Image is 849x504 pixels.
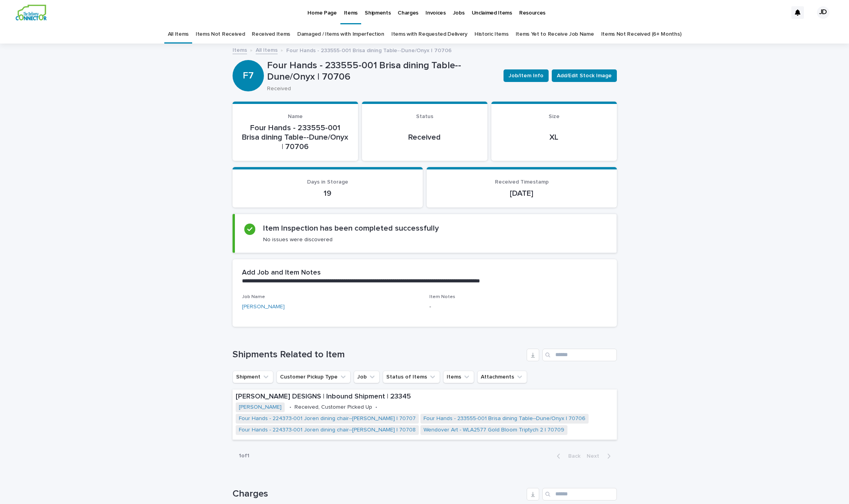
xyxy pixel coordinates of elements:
a: Four Hands - 224373-001 Joren dining chair--[PERSON_NAME] | 70708 [239,427,416,433]
p: Received [371,133,478,142]
span: Job/Item Info [509,72,544,80]
div: F7 [233,38,264,81]
button: Back [551,453,584,460]
a: All Items [256,45,278,54]
p: • [375,404,377,411]
p: • [289,404,291,411]
span: Name [288,114,303,119]
p: No issues were discovered [263,236,333,243]
span: Status [416,114,433,119]
p: XL [501,133,607,142]
button: Shipment [233,371,273,383]
p: [DATE] [436,189,607,198]
h1: Charges [233,488,524,500]
img: aCWQmA6OSGG0Kwt8cj3c [16,5,47,20]
button: Job [354,371,380,383]
div: JD [817,6,829,19]
a: Four Hands - 233555-001 Brisa dining Table--Dune/Onyx | 70706 [424,415,585,422]
a: Historic Items [474,25,509,44]
h2: Add Job and Item Notes [242,269,321,277]
input: Search [542,349,617,361]
p: Four Hands - 233555-001 Brisa dining Table--Dune/Onyx | 70706 [242,123,349,151]
button: Attachments [477,371,527,383]
h1: Shipments Related to Item [233,349,524,360]
a: All Items [168,25,189,44]
p: - [429,303,607,311]
a: [PERSON_NAME] [242,303,285,311]
button: Job/Item Info [504,69,549,82]
span: Item Notes [429,295,455,299]
a: [PERSON_NAME] [239,404,282,411]
a: Four Hands - 224373-001 Joren dining chair--[PERSON_NAME] | 70707 [239,415,416,422]
a: Items Not Received (6+ Months) [601,25,682,44]
p: [PERSON_NAME] DESIGNS | Inbound Shipment | 23345 [236,393,614,401]
a: Wendover Art - WLA2577 Gold Bloom Triptych 2 | 70709 [424,427,564,433]
h2: Item Inspection has been completed successfully [263,224,439,233]
a: Received Items [252,25,290,44]
a: Items [233,45,247,54]
span: Days in Storage [307,179,348,185]
span: Received Timestamp [495,179,549,185]
button: Customer Pickup Type [276,371,351,383]
button: Status of Items [383,371,440,383]
a: Damaged / Items with Imperfection [297,25,384,44]
button: Add/Edit Stock Image [552,69,617,82]
a: [PERSON_NAME] DESIGNS | Inbound Shipment | 23345[PERSON_NAME] •Received, Customer Picked Up•Four ... [233,389,617,440]
span: Back [564,453,580,459]
button: Items [443,371,474,383]
p: Received [267,86,494,92]
a: Items Yet to Receive Job Name [516,25,594,44]
span: Add/Edit Stock Image [557,72,612,80]
span: Size [549,114,560,119]
button: Next [584,453,617,460]
span: Next [587,453,604,459]
p: Four Hands - 233555-001 Brisa dining Table--Dune/Onyx | 70706 [267,60,497,83]
input: Search [542,488,617,500]
a: Items Not Received [196,25,245,44]
span: Job Name [242,295,265,299]
p: Received, Customer Picked Up [295,404,372,411]
p: 19 [242,189,413,198]
p: Four Hands - 233555-001 Brisa dining Table--Dune/Onyx | 70706 [286,45,452,54]
a: Items with Requested Delivery [391,25,467,44]
p: 1 of 1 [233,446,256,466]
